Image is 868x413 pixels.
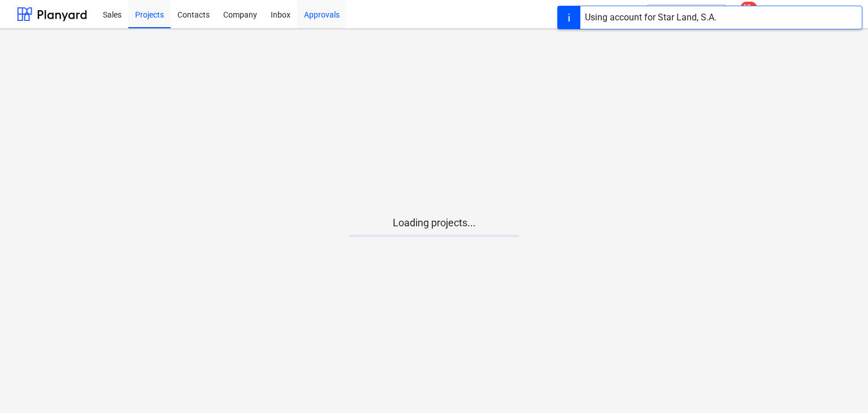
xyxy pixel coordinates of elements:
iframe: Chat Widget [811,359,868,413]
div: Using account for Star Land, S.A. [585,11,717,24]
p: Loading projects... [349,216,519,230]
